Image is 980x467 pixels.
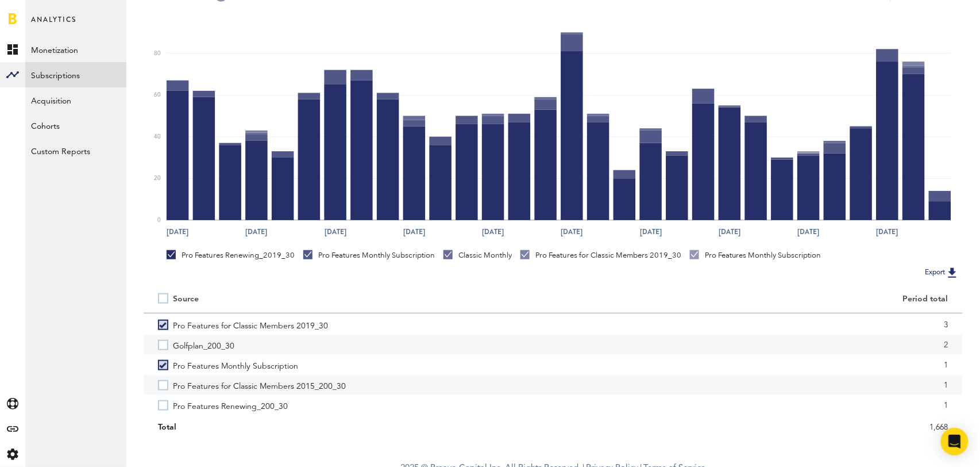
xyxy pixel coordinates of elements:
[798,227,820,238] text: [DATE]
[24,8,65,18] span: Support
[157,217,161,223] text: 0
[640,227,662,238] text: [DATE]
[303,250,435,261] div: Pro Features Monthly Subscription
[173,375,346,395] span: Pro Features for Classic Members 2015_200_30
[31,13,76,37] span: Analytics
[246,227,268,238] text: [DATE]
[25,113,126,138] a: Cohorts
[941,428,969,455] div: Open Intercom Messenger
[719,227,740,238] text: [DATE]
[25,87,126,113] a: Acquisition
[167,227,188,238] text: [DATE]
[946,266,959,280] img: Export
[154,51,161,56] text: 80
[877,227,898,238] text: [DATE]
[568,357,948,374] div: 1
[25,138,126,163] a: Custom Reports
[154,134,161,140] text: 40
[568,316,948,334] div: 3
[403,227,425,238] text: [DATE]
[443,250,512,261] div: Classic Monthly
[568,294,948,304] div: Period total
[482,227,504,238] text: [DATE]
[690,250,821,261] div: Pro Features Monthly Subscription
[173,294,199,304] div: Source
[561,227,583,238] text: [DATE]
[568,377,948,394] div: 1
[173,315,328,335] span: Pro Features for Classic Members 2019_30
[154,176,161,182] text: 20
[173,335,234,355] span: Golfplan_200_30
[158,419,539,436] div: Total
[325,227,346,238] text: [DATE]
[568,336,948,354] div: 2
[154,93,161,98] text: 60
[568,419,948,436] div: 1,668
[568,397,948,414] div: 1
[922,265,963,280] button: Export
[173,395,288,415] span: Pro Features Renewing_200_30
[167,250,295,261] div: Pro Features Renewing_2019_30
[25,62,126,87] a: Subscriptions
[520,250,681,261] div: Pro Features for Classic Members 2019_30
[25,37,126,62] a: Monetization
[173,355,298,375] span: Pro Features Monthly Subscription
